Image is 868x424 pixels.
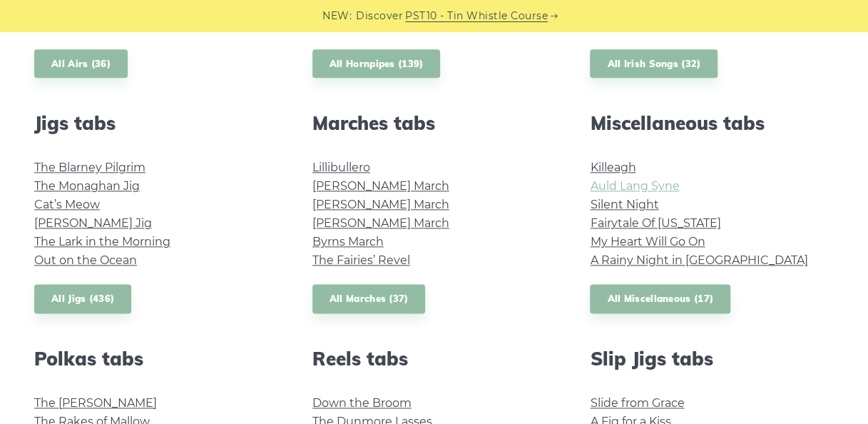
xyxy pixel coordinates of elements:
a: Lillibullero [312,161,370,174]
a: Out on the Ocean [34,253,137,267]
a: All Marches (37) [312,284,426,313]
a: Auld Lang Syne [590,179,679,193]
a: The Fairies’ Revel [312,253,410,267]
span: NEW: [322,8,352,24]
a: All Miscellaneous (17) [590,284,730,313]
h2: Slip Jigs tabs [590,348,834,370]
a: The Lark in the Morning [34,235,170,248]
a: [PERSON_NAME] March [312,198,449,211]
a: The Blackbird [312,19,391,32]
h2: Marches tabs [312,112,556,134]
a: The Blarney Pilgrim [34,161,145,174]
a: Fairytale Of [US_STATE] [590,216,720,230]
a: Cat’s Meow [34,198,100,211]
a: Killeagh [590,161,635,174]
a: [PERSON_NAME] March [312,216,449,230]
a: All Irish Songs (32) [590,49,718,79]
a: All Hornpipes (139) [312,49,441,79]
a: [PERSON_NAME] Jig [34,216,152,230]
a: All Jigs (436) [34,284,131,313]
a: My Heart Will Go On [590,235,705,248]
a: Slide from Grace [590,396,684,410]
a: The Monaghan Jig [34,179,140,193]
a: Silent Night [590,198,658,211]
a: Fields of Athenry [590,19,686,32]
a: PST10 - Tin Whistle Course [405,8,548,24]
a: [PERSON_NAME] [34,19,133,32]
a: A Rainy Night in [GEOGRAPHIC_DATA] [590,253,807,267]
h2: Polkas tabs [34,348,278,370]
a: Down the Broom [312,396,412,410]
h2: Reels tabs [312,348,556,370]
a: [PERSON_NAME] March [312,179,449,193]
a: All Airs (36) [34,49,128,79]
h2: Jigs tabs [34,112,278,134]
a: Byrns March [312,235,384,248]
span: Discover [356,8,403,24]
h2: Miscellaneous tabs [590,112,834,134]
a: The [PERSON_NAME] [34,396,157,410]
